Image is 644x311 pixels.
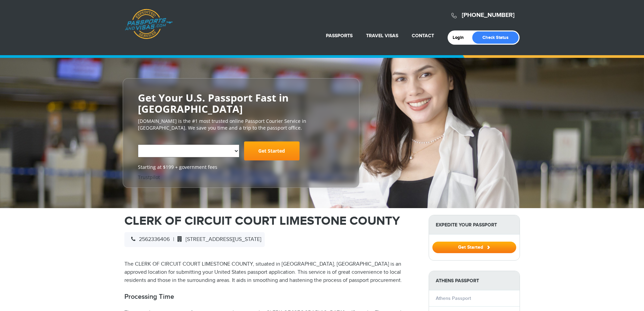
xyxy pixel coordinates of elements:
a: Passports & [DOMAIN_NAME] [125,9,173,39]
h2: Get Your U.S. Passport Fast in [GEOGRAPHIC_DATA] [138,92,344,114]
button: Get Started [432,242,516,253]
h2: Processing Time [124,293,419,301]
strong: Expedite Your Passport [429,215,520,235]
div: | [124,232,265,247]
p: [DOMAIN_NAME] is the #1 most trusted online Passport Courier Service in [GEOGRAPHIC_DATA]. We sav... [138,118,344,131]
a: Trustpilot [138,174,160,180]
a: [PHONE_NUMBER] [462,12,515,19]
a: Get Started [244,141,300,160]
p: The CLERK OF CIRCUIT COURT LIMESTONE COUNTY, situated in [GEOGRAPHIC_DATA], [GEOGRAPHIC_DATA] is ... [124,260,419,285]
a: Get Started [432,244,516,250]
a: Check Status [472,31,519,44]
a: Passports [326,33,353,39]
a: Contact [412,33,434,39]
span: [STREET_ADDRESS][US_STATE] [174,236,261,243]
strong: Athens Passport [429,271,520,290]
span: Starting at $199 + government fees [138,164,344,171]
a: Login [453,35,469,40]
h1: CLERK OF CIRCUIT COURT LIMESTONE COUNTY [124,215,419,227]
a: Travel Visas [366,33,398,39]
a: Athens Passport [436,295,471,301]
span: 2562336406 [128,236,170,243]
